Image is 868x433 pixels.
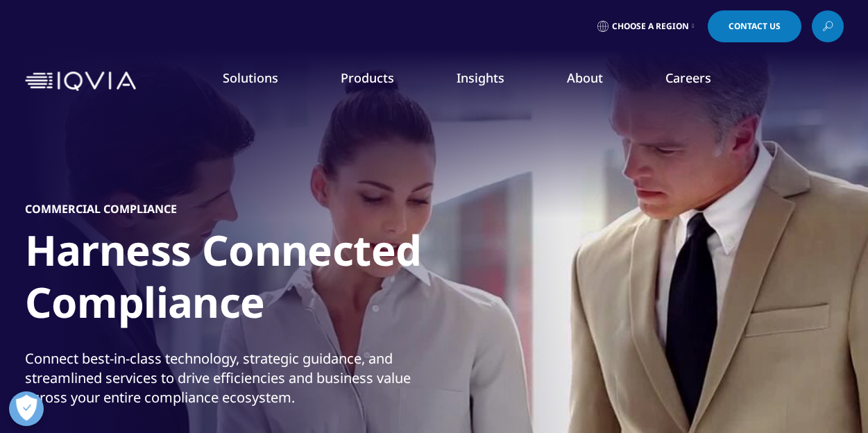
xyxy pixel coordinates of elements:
a: Solutions [223,69,278,86]
a: Insights [457,69,504,86]
a: Products [341,69,394,86]
a: Contact Us [708,10,801,42]
a: Careers [665,69,711,86]
a: About [567,69,603,86]
h5: COMMERCIAL COMPLIANCE [25,202,177,216]
span: Choose a Region [612,21,689,32]
button: Open Preferences [9,391,44,426]
p: Connect best-in-class technology, strategic guidance, and streamlined services to drive efficienc... [25,349,431,416]
span: Contact Us [729,22,781,31]
nav: Primary [142,49,844,114]
h1: Harness Connected Compliance [25,224,545,337]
